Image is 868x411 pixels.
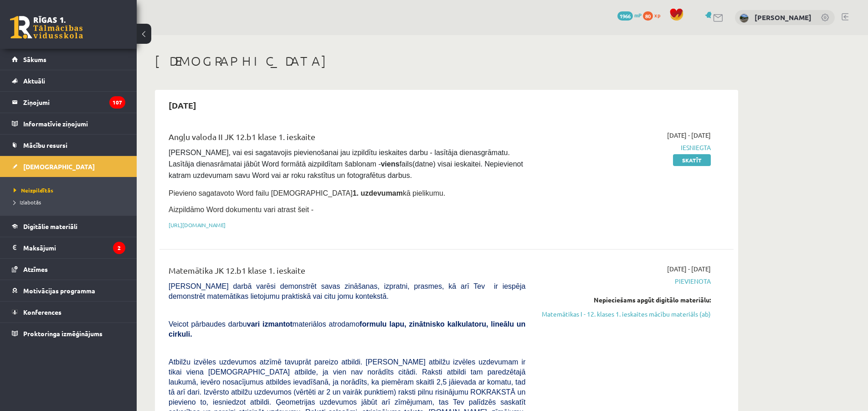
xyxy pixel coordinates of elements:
a: Skatīt [673,154,711,166]
span: 80 [643,11,653,21]
a: Matemātikas I - 12. klases 1. ieskaites mācību materiāls (ab) [539,309,711,319]
a: Ziņojumi107 [12,92,125,113]
a: Digitālie materiāli [12,216,125,237]
span: Mācību resursi [23,141,67,149]
div: Nepieciešams apgūt digitālo materiālu: [539,295,711,305]
span: [PERSON_NAME] darbā varēsi demonstrēt savas zināšanas, izpratni, prasmes, kā arī Tev ir iespēja d... [169,282,525,300]
span: Izlabotās [14,198,41,206]
legend: Ziņojumi [23,92,125,113]
span: Atzīmes [23,265,48,273]
span: [DATE] - [DATE] [667,264,711,274]
span: Veicot pārbaudes darbu materiālos atrodamo [169,320,525,338]
a: Izlabotās [14,198,128,206]
strong: 1. uzdevumam [353,189,403,197]
a: [DEMOGRAPHIC_DATA] [12,156,125,177]
span: Pievienota [539,276,711,286]
span: Aizpildāmo Word dokumentu vari atrast šeit - [169,206,313,213]
a: Informatīvie ziņojumi [12,113,125,134]
legend: Maksājumi [23,237,125,258]
a: Sākums [12,49,125,70]
legend: Informatīvie ziņojumi [23,113,125,134]
span: Neizpildītās [14,187,53,194]
img: Markuss Bogrecs [740,14,749,23]
i: 2 [113,242,125,254]
b: formulu lapu, zinātnisko kalkulatoru, lineālu un cirkuli. [169,320,525,338]
span: Konferences [23,308,62,316]
a: Motivācijas programma [12,280,125,301]
span: Motivācijas programma [23,286,95,295]
span: Pievieno sagatavoto Word failu [DEMOGRAPHIC_DATA] kā pielikumu. [169,189,445,197]
a: Konferences [12,302,125,323]
span: [PERSON_NAME], vai esi sagatavojis pievienošanai jau izpildītu ieskaites darbu - lasītāja dienasg... [169,149,525,179]
a: Aktuāli [12,70,125,91]
span: 1966 [617,11,633,21]
a: Neizpildītās [14,186,128,194]
span: [DEMOGRAPHIC_DATA] [23,162,95,171]
a: [URL][DOMAIN_NAME] [169,221,226,229]
span: mP [634,11,642,19]
span: Proktoringa izmēģinājums [23,329,103,338]
h2: [DATE] [159,94,205,116]
i: 107 [109,96,125,109]
h1: [DEMOGRAPHIC_DATA] [155,53,738,69]
a: [PERSON_NAME] [755,13,812,22]
a: 1966 mP [617,11,642,19]
a: Mācību resursi [12,135,125,156]
span: xp [654,11,660,19]
a: 80 xp [643,11,665,19]
div: Matemātika JK 12.b1 klase 1. ieskaite [169,264,525,281]
div: Angļu valoda II JK 12.b1 klase 1. ieskaite [169,130,525,147]
span: Iesniegta [539,143,711,152]
a: Rīgas 1. Tālmācības vidusskola [10,16,83,39]
strong: viens [381,160,400,168]
a: Maksājumi2 [12,237,125,258]
span: Digitālie materiāli [23,222,77,230]
span: [DATE] - [DATE] [667,130,711,140]
span: Sākums [23,55,46,63]
b: vari izmantot [247,320,293,328]
span: Aktuāli [23,77,45,85]
a: Atzīmes [12,259,125,280]
a: Proktoringa izmēģinājums [12,323,125,344]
